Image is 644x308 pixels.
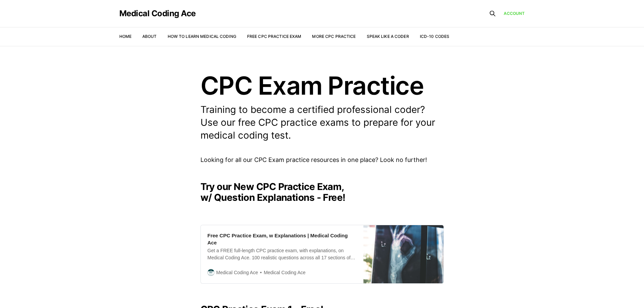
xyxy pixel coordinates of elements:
h2: Try our New CPC Practice Exam, w/ Question Explanations - Free! [200,181,444,203]
a: About [142,34,157,39]
a: Speak Like a Coder [367,34,409,39]
a: Account [504,10,525,17]
a: More CPC Practice [312,34,356,39]
div: Get a FREE full-length CPC practice exam, with explanations, on Medical Coding Ace. 100 realistic... [208,247,357,261]
a: Free CPC Practice Exam, w Explanations | Medical Coding AceGet a FREE full-length CPC practice ex... [200,225,444,284]
p: Looking for all our CPC Exam practice resources in one place? Look no further! [200,155,444,165]
span: Medical Coding Ace [258,269,306,277]
a: ICD-10 Codes [420,34,449,39]
a: How to Learn Medical Coding [168,34,236,39]
a: Free CPC Practice Exam [247,34,302,39]
p: Training to become a certified professional coder? Use our free CPC practice exams to prepare for... [200,103,444,142]
a: Medical Coding Ace [119,9,196,18]
span: Medical Coding Ace [216,269,258,276]
div: Free CPC Practice Exam, w Explanations | Medical Coding Ace [208,232,357,246]
a: Home [119,34,132,39]
h1: CPC Exam Practice [200,73,444,98]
